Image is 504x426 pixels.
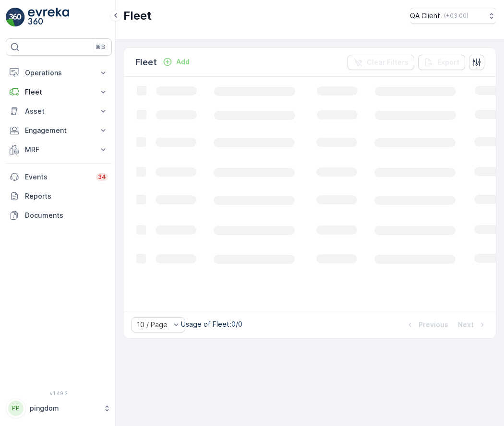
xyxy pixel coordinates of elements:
[458,320,474,330] p: Next
[367,58,408,67] p: Clear Filters
[123,8,152,24] p: Fleet
[6,167,112,187] a: Events34
[404,319,449,331] button: Previous
[8,401,24,416] div: PP
[25,172,90,182] p: Events
[96,43,105,51] p: ⌘B
[176,57,190,67] p: Add
[6,83,112,102] button: Fleet
[6,390,112,396] span: v 1.49.3
[419,320,448,330] p: Previous
[25,211,108,220] p: Documents
[6,63,112,83] button: Operations
[6,8,25,27] img: logo
[25,106,93,116] p: Asset
[181,319,242,329] p: Usage of Fleet : 0/0
[6,206,112,225] a: Documents
[25,145,93,154] p: MRF
[6,121,112,140] button: Engagement
[28,8,69,27] img: logo_light-DOdMpM7g.png
[418,55,465,70] button: Export
[30,403,98,413] p: pingdom
[348,55,414,70] button: Clear Filters
[25,87,93,97] p: Fleet
[410,11,440,21] p: QA Client
[6,140,112,159] button: MRF
[410,8,496,24] button: QA Client(+03:00)
[98,173,106,181] p: 34
[159,56,193,68] button: Add
[444,12,468,20] p: ( +03:00 )
[6,102,112,121] button: Asset
[6,187,112,206] a: Reports
[6,398,112,418] button: PPpingdom
[25,68,93,78] p: Operations
[457,319,488,331] button: Next
[135,56,157,69] p: Fleet
[25,126,93,135] p: Engagement
[25,191,108,201] p: Reports
[437,58,459,67] p: Export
